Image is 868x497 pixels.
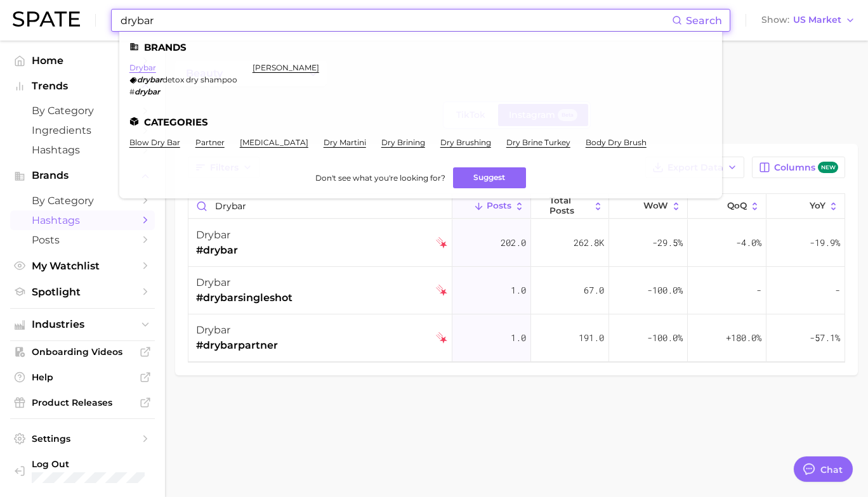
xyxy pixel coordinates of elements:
a: Posts [10,230,155,250]
a: Home [10,51,155,70]
span: -57.1% [810,330,840,345]
span: #drybarpartner [196,338,278,353]
span: Spotlight [32,286,133,298]
span: 67.0 [584,283,604,298]
button: YoY [766,194,845,219]
a: Spotlight [10,282,155,302]
button: Total Posts [531,194,610,219]
span: Don't see what you're looking for? [315,173,445,183]
span: WoW [643,201,668,211]
span: -29.5% [652,235,683,250]
button: Suggest [453,167,526,188]
span: drybar [196,229,230,241]
a: Log out. Currently logged in with e-mail pryan@sharkninja.com. [10,455,155,487]
span: +180.0% [726,330,761,345]
span: detox dry shampoo [162,75,237,84]
span: drybar [196,276,230,288]
em: drybar [135,87,160,96]
span: new [818,162,838,174]
span: - [756,283,761,298]
a: dry brine turkey [506,138,570,147]
a: Ingredients [10,120,155,140]
span: Onboarding Videos [32,346,133,358]
span: -100.0% [647,330,683,345]
a: [MEDICAL_DATA] [240,138,308,147]
img: instagram falling star [436,285,447,296]
span: My Watchlist [32,260,133,272]
span: Total Posts [549,196,590,216]
input: Search in beauty [188,194,452,218]
a: drybar [129,63,156,72]
span: Hashtags [32,214,133,226]
img: instagram falling star [436,332,447,344]
button: WoW [609,194,688,219]
button: ShowUS Market [758,12,858,29]
button: Posts [452,194,531,219]
em: drybar [137,75,162,84]
span: Help [32,371,133,383]
span: 1.0 [511,330,526,345]
span: -100.0% [647,283,683,298]
button: drybar#drybarsingleshotinstagram falling star1.067.0-100.0%-- [188,267,845,314]
span: #drybarsingleshot [196,290,293,306]
span: -4.0% [736,235,761,250]
span: - [835,283,840,298]
span: Product Releases [32,397,133,408]
span: Log Out [32,458,145,470]
button: Trends [10,77,155,96]
span: 202.0 [501,235,526,250]
span: drybar [196,324,230,336]
span: by Category [32,105,133,117]
li: Brands [129,42,712,53]
span: 1.0 [511,283,526,298]
span: Home [32,55,133,67]
a: Hashtags [10,140,155,160]
a: [PERSON_NAME] [253,63,319,72]
button: Brands [10,166,155,185]
a: partner [195,138,225,147]
button: QoQ [688,194,766,219]
a: blow dry bar [129,138,180,147]
button: drybar#drybarinstagram falling star202.0262.8k-29.5%-4.0%-19.9% [188,219,845,267]
a: Help [10,368,155,387]
img: instagram falling star [436,237,447,248]
span: # [129,87,135,96]
a: Product Releases [10,393,155,412]
a: Hashtags [10,210,155,230]
a: Settings [10,429,155,448]
span: Brands [32,170,133,181]
a: dry brining [381,138,425,147]
span: US Market [793,16,841,23]
a: by Category [10,191,155,210]
a: dry martini [324,138,366,147]
span: Trends [32,81,133,92]
input: Search here for a brand, industry, or ingredient [119,10,672,31]
span: #drybar [196,243,238,258]
span: Ingredients [32,124,133,136]
a: body dry brush [586,138,647,147]
a: Onboarding Videos [10,342,155,361]
a: by Category [10,101,155,120]
span: Hashtags [32,144,133,156]
span: Search [686,15,722,27]
span: Columns [774,162,838,174]
button: Columnsnew [752,157,845,178]
span: Posts [32,234,133,246]
a: dry brushing [440,138,491,147]
span: 262.8k [574,235,604,250]
li: Categories [129,117,712,127]
button: drybar#drybarpartnerinstagram falling star1.0191.0-100.0%+180.0%-57.1% [188,314,845,362]
a: My Watchlist [10,256,155,276]
span: by Category [32,195,133,207]
img: SPATE [13,11,80,27]
span: Industries [32,319,133,330]
button: Industries [10,315,155,334]
span: QoQ [727,201,747,211]
span: Show [761,16,789,23]
span: Settings [32,433,133,444]
span: 191.0 [579,330,604,345]
span: -19.9% [810,235,840,250]
span: Posts [487,201,511,211]
span: YoY [810,201,825,211]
